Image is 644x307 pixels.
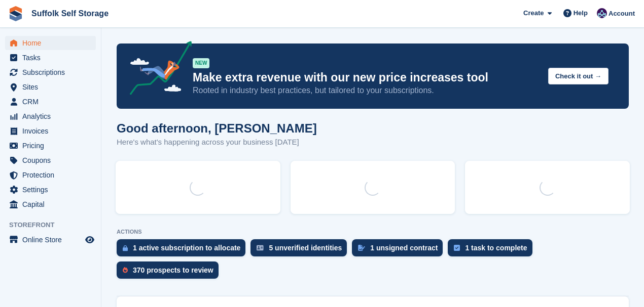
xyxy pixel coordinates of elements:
img: stora-icon-8386f47178a22dfd0bd8f6a31ec36ba5ce8667c1dd55bd0f319d3a0aa187defe.svg [8,6,23,21]
div: NEW [193,58,209,68]
a: menu [5,197,96,211]
a: menu [5,153,96,167]
div: 1 unsigned contract [370,244,438,252]
a: menu [5,36,96,50]
span: Subscriptions [22,65,83,79]
p: Here's what's happening across your business [DATE] [117,137,317,148]
span: Sites [22,80,83,94]
a: menu [5,233,96,247]
span: Storefront [9,220,101,230]
a: menu [5,65,96,79]
div: 5 unverified identities [269,244,342,252]
img: task-75834270c22a3079a89374b754ae025e5fb1db73e45f91037f5363f120a921f8.svg [454,245,460,251]
a: menu [5,168,96,182]
a: 1 active subscription to allocate [117,239,251,261]
p: Make extra revenue with our new price increases tool [193,70,540,85]
span: Protection [22,168,83,182]
img: contract_signature_icon-13c848040528278c33f63329250d36e43548de30e8caae1d1a13099fd9432cc5.svg [358,245,365,251]
a: Preview store [84,234,96,246]
img: William Notcutt [597,8,607,18]
p: ACTIONS [117,229,629,235]
a: menu [5,80,96,94]
a: menu [5,183,96,197]
span: Home [22,36,83,50]
a: menu [5,95,96,109]
div: 1 active subscription to allocate [133,244,240,252]
a: menu [5,109,96,123]
span: Tasks [22,51,83,65]
a: 5 unverified identities [251,239,352,261]
img: verify_identity-adf6edd0f0f0b5bbfe63781bf79b02c33cf7c696d77639b501bdc392416b5a36.svg [257,245,264,251]
span: Help [574,8,588,18]
p: Rooted in industry best practices, but tailored to your subscriptions. [193,85,540,96]
a: 1 unsigned contract [352,239,448,261]
span: Settings [22,183,83,197]
span: CRM [22,95,83,109]
span: Analytics [22,109,83,123]
a: menu [5,51,96,65]
div: 370 prospects to review [133,266,213,274]
a: menu [5,124,96,138]
span: Invoices [22,124,83,138]
img: price-adjustments-announcement-icon-8257ccfd72463d97f412b2fc003d46551f7dbcb40ab6d574587a9cd5c0d94... [121,41,192,99]
span: Coupons [22,153,83,167]
span: Online Store [22,233,83,247]
span: Pricing [22,139,83,153]
div: 1 task to complete [465,244,527,252]
span: Create [523,8,544,18]
a: 370 prospects to review [117,261,224,284]
img: prospect-51fa495bee0391a8d652442698ab0144808aea92771e9ea1ae160a38d050c398.svg [123,267,128,273]
h1: Good afternoon, [PERSON_NAME] [117,121,317,135]
a: 1 task to complete [448,239,537,261]
button: Check it out → [548,68,609,84]
span: Capital [22,197,83,211]
img: active_subscription_to_allocate_icon-d502201f5373d7db506a760aba3b589e785aa758c864c3986d89f69b8ff3... [123,245,128,251]
a: Suffolk Self Storage [27,5,113,22]
span: Account [609,9,635,19]
a: menu [5,139,96,153]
